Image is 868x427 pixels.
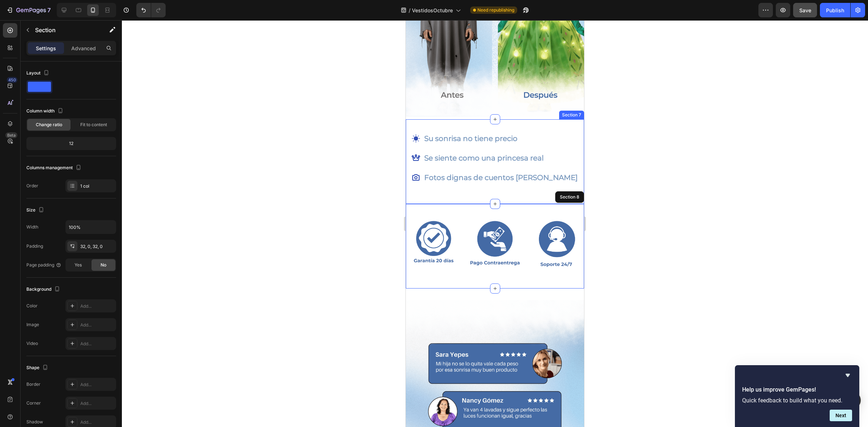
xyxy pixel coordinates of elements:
[5,132,17,138] div: Beta
[136,3,166,17] div: Undo/Redo
[412,7,453,14] span: VestidosOctubre
[26,243,43,249] div: Padding
[26,205,46,215] div: Size
[101,262,106,268] span: No
[66,221,116,234] input: Auto
[80,183,114,189] div: 1 col
[26,106,65,116] div: Column width
[26,419,43,425] div: Shadow
[843,371,852,380] button: Hide survey
[75,262,82,268] span: Yes
[26,224,38,230] div: Width
[26,285,61,294] div: Background
[830,410,852,421] button: Next question
[35,26,94,34] p: Section
[793,3,817,17] button: Save
[26,400,41,406] div: Corner
[36,44,56,52] p: Settings
[26,183,38,189] div: Order
[742,397,852,404] p: Quick feedback to build what you need.
[409,7,410,14] span: /
[820,3,850,17] button: Publish
[826,7,844,14] div: Publish
[28,138,115,149] div: 12
[26,262,61,268] div: Page padding
[36,121,62,128] span: Change ratio
[80,121,107,128] span: Fit to content
[26,303,38,309] div: Color
[71,44,96,52] p: Advanced
[80,322,114,328] div: Add...
[26,340,38,347] div: Video
[7,77,17,83] div: 450
[26,68,51,78] div: Layout
[3,3,54,17] button: 7
[742,371,852,421] div: Help us improve GemPages!
[80,243,114,250] div: 32, 0, 32, 0
[80,303,114,309] div: Add...
[26,363,50,373] div: Shape
[80,341,114,347] div: Add...
[80,381,114,388] div: Add...
[26,321,39,328] div: Image
[80,400,114,407] div: Add...
[80,419,114,426] div: Add...
[26,163,83,173] div: Columns management
[47,6,51,14] p: 7
[26,381,41,388] div: Border
[477,7,514,13] span: Need republishing
[799,7,811,13] span: Save
[406,20,584,427] iframe: Design area
[742,385,852,394] h2: Help us improve GemPages!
